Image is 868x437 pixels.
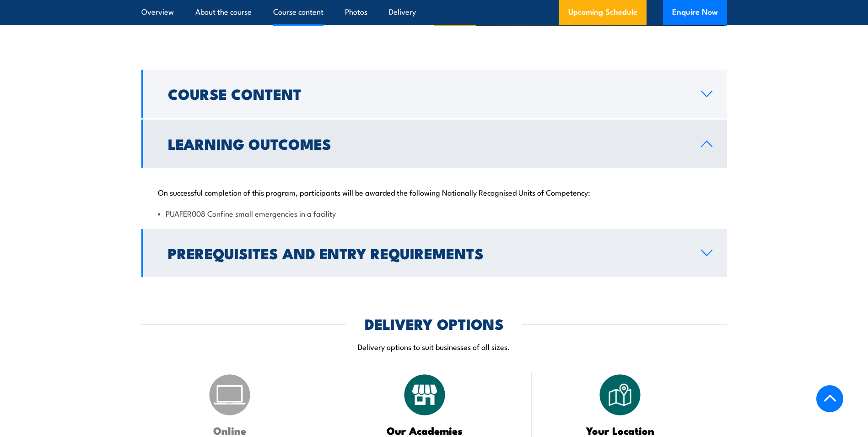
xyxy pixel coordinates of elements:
[158,208,711,218] li: PUAFER008 Confine small emergencies in a facility
[359,425,491,436] h3: Our Academies
[168,246,686,259] h2: Prerequisites and Entry Requirements
[555,425,686,436] h3: Your Location
[141,341,727,352] p: Delivery options to suit businesses of all sizes.
[164,425,296,436] h3: Online
[141,120,727,168] a: Learning Outcomes
[141,229,727,277] a: Prerequisites and Entry Requirements
[168,137,686,150] h2: Learning Outcomes
[365,317,504,330] h2: DELIVERY OPTIONS
[141,70,727,118] a: Course Content
[158,187,711,197] p: On successful completion of this program, participants will be awarded the following Nationally R...
[168,87,686,100] h2: Course Content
